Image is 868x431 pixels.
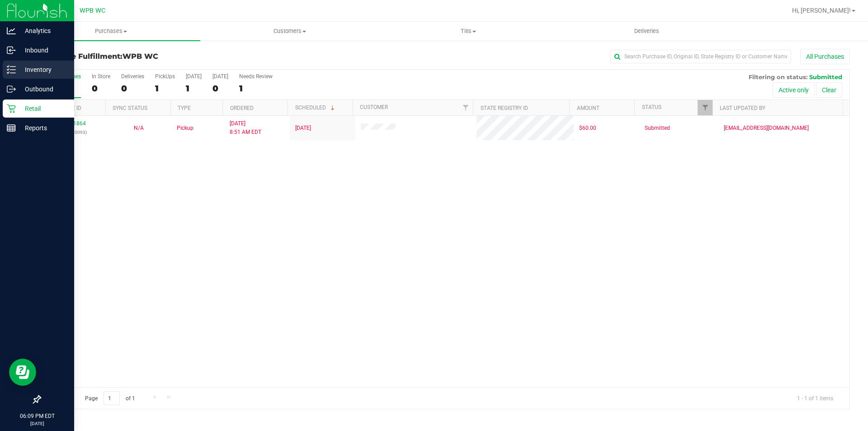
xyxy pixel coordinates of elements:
div: 0 [92,83,110,94]
a: Last Updated By [720,105,765,111]
input: 1 [104,391,120,405]
div: 1 [155,83,175,94]
button: Clear [816,82,842,98]
inline-svg: Outbound [7,85,16,94]
iframe: Resource center [9,359,36,386]
div: 1 [186,83,202,94]
div: Deliveries [121,73,144,80]
a: Ordered [230,105,254,111]
p: 06:09 PM EDT [4,412,70,420]
button: Active only [773,82,815,98]
inline-svg: Inventory [7,65,16,74]
div: 0 [121,83,144,94]
inline-svg: Reports [7,123,16,133]
span: Submitted [809,73,842,81]
div: 1 [239,83,273,94]
a: 11811864 [61,120,86,127]
span: Page of 1 [77,391,142,405]
span: Hi, [PERSON_NAME]! [792,7,851,14]
p: Inventory [16,64,70,75]
a: Scheduled [295,104,336,111]
button: N/A [134,124,144,133]
p: [DATE] [4,420,70,427]
a: Status [642,104,661,110]
span: [EMAIL_ADDRESS][DOMAIN_NAME] [724,124,809,133]
span: Deliveries [622,27,671,35]
a: Purchases [22,22,200,41]
a: Customers [200,22,379,41]
a: Filter [458,100,473,115]
input: Search Purchase ID, Original ID, State Registry ID or Customer Name... [610,50,791,63]
span: $60.00 [579,124,596,133]
div: [DATE] [212,73,228,80]
p: Retail [16,103,70,114]
div: PickUps [155,73,175,80]
a: Tills [379,22,557,41]
a: Sync Status [113,105,147,111]
span: WPB WC [123,52,158,61]
a: State Registry ID [481,105,528,111]
a: Filter [698,100,712,115]
span: Tills [379,27,557,35]
a: Type [178,105,191,111]
span: 1 - 1 of 1 items [790,391,840,405]
span: Submitted [645,124,670,133]
div: [DATE] [186,73,202,80]
span: Pickup [177,124,193,133]
div: 0 [212,83,228,94]
a: Amount [577,105,599,111]
span: [DATE] [295,124,311,133]
p: Reports [16,123,70,133]
p: Inbound [16,45,70,56]
a: Deliveries [557,22,736,41]
div: In Store [92,73,110,80]
p: Analytics [16,25,70,36]
span: Not Applicable [134,125,144,131]
p: Outbound [16,84,70,95]
inline-svg: Analytics [7,26,16,35]
inline-svg: Retail [7,104,16,113]
span: [DATE] 8:51 AM EDT [230,119,261,137]
span: WPB WC [80,7,105,14]
span: Filtering on status: [749,73,807,81]
button: All Purchases [800,49,850,64]
inline-svg: Inbound [7,46,16,55]
div: Needs Review [239,73,273,80]
a: Customer [360,104,388,110]
span: Purchases [22,27,200,35]
h3: Purchase Fulfillment: [40,52,310,61]
span: Customers [201,27,378,35]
